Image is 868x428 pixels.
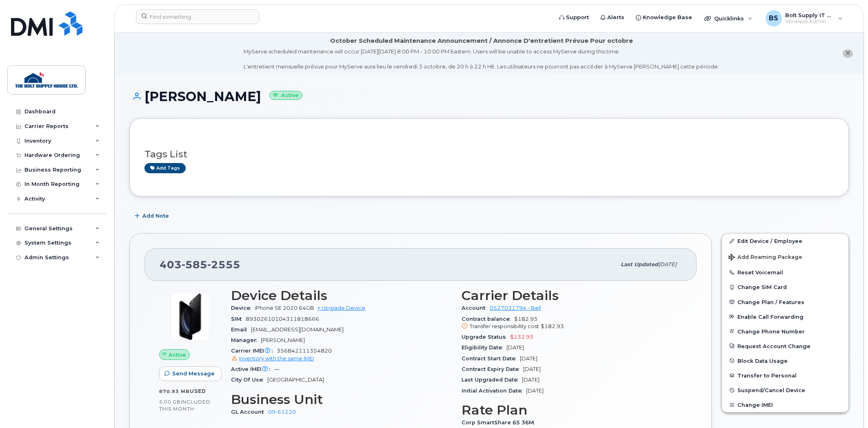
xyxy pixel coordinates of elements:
[144,163,186,173] a: Add tags
[255,305,314,311] span: iPhone SE 2020 64GB
[722,265,848,280] button: Reset Voicemail
[722,248,848,265] button: Add Roaming Package
[462,366,523,372] span: Contract Expiry Date
[239,355,314,362] span: Inventory with the same IMEI
[159,399,181,405] span: 5.00 GB
[462,344,506,351] span: Eligibility Date
[722,324,848,339] button: Change Phone Number
[231,305,255,311] span: Device
[520,355,537,362] span: [DATE]
[722,397,848,412] button: Change IMEI
[722,280,848,294] button: Change SIM Card
[722,383,848,397] button: Suspend/Cancel Device
[231,327,251,333] span: Email
[231,316,246,322] span: SIM
[462,403,682,417] h3: Rate Plan
[462,334,510,340] span: Upgrade Status
[166,292,215,341] img: image20231002-3703462-2fle3a.jpeg
[231,337,261,343] span: Manager
[159,399,211,412] span: included this month
[129,89,849,104] h1: [PERSON_NAME]
[267,377,324,383] span: [GEOGRAPHIC_DATA]
[231,366,274,372] span: Active IMEI
[462,355,520,362] span: Contract Start Date
[462,316,514,322] span: Contract balance
[269,91,302,100] small: Active
[737,387,805,393] span: Suspend/Cancel Device
[462,388,526,394] span: Initial Activation Date
[526,388,544,394] span: [DATE]
[330,37,633,45] div: October Scheduled Maintenance Announcement / Annonce D'entretient Prévue Pour octobre
[722,339,848,353] button: Request Account Change
[523,366,541,372] span: [DATE]
[231,348,452,362] span: 356842111354820
[737,313,804,320] span: Enable Call Forwarding
[159,388,190,394] span: 870.93 MB
[722,353,848,368] button: Block Data Usage
[231,348,277,354] span: Carrier IMEI
[541,323,564,329] span: $182.93
[462,377,522,383] span: Last Upgraded Date
[470,323,539,329] span: Transfer responsibility cost
[832,393,862,422] iframe: Messenger Launcher
[172,370,215,377] span: Send Message
[244,48,719,71] div: MyServe scheduled maintenance will occur [DATE][DATE] 8:00 PM - 10:00 PM Eastern. Users will be u...
[510,334,533,340] span: $132.93
[722,295,848,309] button: Change Plan / Features
[159,366,222,381] button: Send Message
[144,149,834,159] h3: Tags List
[490,305,541,311] a: 0527031794 - Bell
[317,305,365,311] a: + Upgrade Device
[722,234,848,248] a: Edit Device / Employee
[274,366,280,372] span: —
[251,327,344,333] span: [EMAIL_ADDRESS][DOMAIN_NAME]
[231,392,452,407] h3: Business Unit
[142,212,169,220] span: Add Note
[462,305,490,311] span: Account
[522,377,539,383] span: [DATE]
[160,258,240,271] span: 403
[231,377,267,383] span: City Of Use
[462,316,682,331] span: $182.93
[506,344,524,351] span: [DATE]
[231,355,314,362] a: Inventory with the same IMEI
[190,388,206,394] span: used
[268,409,296,415] a: 09-61220
[182,258,207,271] span: 585
[462,288,682,303] h3: Carrier Details
[261,337,305,343] span: [PERSON_NAME]
[462,419,538,426] span: Corp SmartShare 65 36M
[658,261,677,267] span: [DATE]
[728,254,802,262] span: Add Roaming Package
[231,288,452,303] h3: Device Details
[722,368,848,383] button: Transfer to Personal
[169,351,186,359] span: Active
[246,316,319,322] span: 89302610104311818666
[843,49,853,58] button: close notification
[737,299,804,305] span: Change Plan / Features
[621,261,658,267] span: Last updated
[207,258,240,271] span: 2555
[231,409,268,415] span: GL Account
[722,309,848,324] button: Enable Call Forwarding
[129,209,176,223] button: Add Note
